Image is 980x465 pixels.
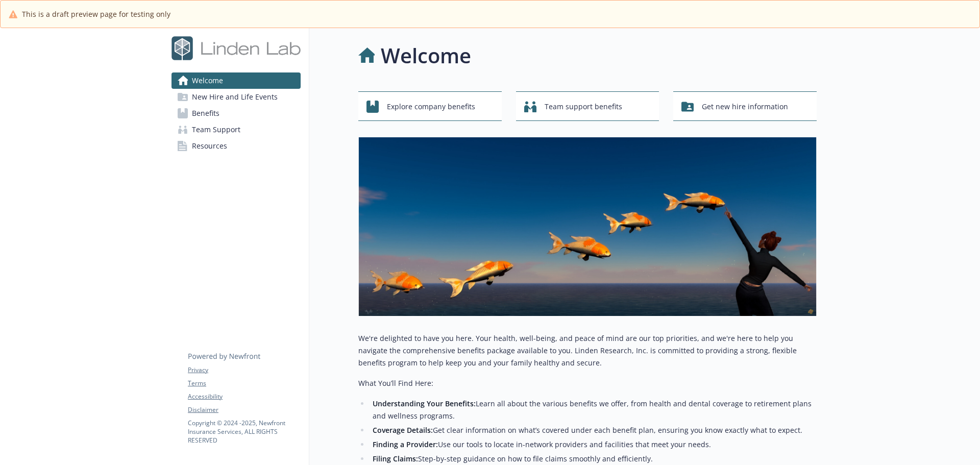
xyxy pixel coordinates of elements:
[373,439,438,449] strong: Finding a Provider:
[516,91,659,121] button: Team support benefits
[373,454,418,463] strong: Filing Claims:
[381,40,471,71] h1: Welcome
[22,9,170,19] span: This is a draft preview page for testing only
[545,97,622,116] span: Team support benefits
[171,89,301,105] a: New Hire and Life Events
[192,138,227,154] span: Resources
[188,392,300,401] a: Accessibility
[188,365,300,375] a: Privacy
[373,425,433,435] strong: Coverage Details:
[188,405,300,414] a: Disclaimer
[188,379,300,388] a: Terms
[370,424,817,436] li: Get clear information on what’s covered under each benefit plan, ensuring you know exactly what t...
[188,419,300,445] p: Copyright © 2024 - 2025 , Newfront Insurance Services, ALL RIGHTS RESERVED
[171,121,301,138] a: Team Support
[358,332,817,369] p: We're delighted to have you here. Your health, well-being, and peace of mind are our top prioriti...
[702,97,788,116] span: Get new hire information
[673,91,817,121] button: Get new hire information
[370,398,817,422] li: Learn all about the various benefits we offer, from health and dental coverage to retirement plan...
[192,72,223,89] span: Welcome
[171,72,301,89] a: Welcome
[387,97,475,116] span: Explore company benefits
[171,138,301,154] a: Resources
[358,377,817,389] p: What You’ll Find Here:
[373,399,476,408] strong: Understanding Your Benefits:
[192,121,240,138] span: Team Support
[370,438,817,451] li: Use our tools to locate in-network providers and facilities that meet your needs.
[192,105,219,121] span: Benefits
[171,105,301,121] a: Benefits
[192,89,278,105] span: New Hire and Life Events
[358,137,817,316] img: overview page banner
[370,453,817,465] li: Step-by-step guidance on how to file claims smoothly and efficiently.
[358,91,502,121] button: Explore company benefits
